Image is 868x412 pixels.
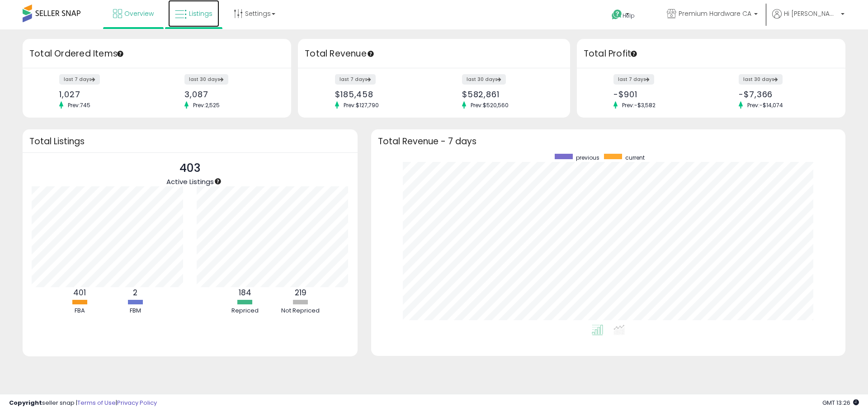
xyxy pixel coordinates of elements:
[462,74,506,85] label: last 30 days
[239,287,251,298] b: 184
[108,307,162,315] div: FBM
[117,398,157,407] a: Privacy Policy
[618,101,660,109] span: Prev: -$3,582
[743,101,788,109] span: Prev: -$14,074
[189,9,212,18] span: Listings
[739,90,830,99] div: -$7,366
[218,307,272,315] div: Repriced
[295,287,307,298] b: 219
[625,154,645,161] span: current
[29,138,351,145] h3: Total Listings
[59,74,100,85] label: last 7 days
[305,47,563,60] h3: Total Revenue
[166,160,214,177] p: 403
[116,50,124,58] div: Tooltip anchor
[124,9,154,18] span: Overview
[576,154,599,161] span: previous
[77,398,116,407] a: Terms of Use
[29,47,284,60] h3: Total Ordered Items
[184,74,228,85] label: last 30 days
[63,101,95,109] span: Prev: 745
[189,101,224,109] span: Prev: 2,525
[335,90,427,99] div: $185,458
[73,287,86,298] b: 401
[611,9,623,20] i: Get Help
[52,307,107,315] div: FBA
[378,138,839,145] h3: Total Revenue - 7 days
[613,74,654,85] label: last 7 days
[772,9,844,29] a: Hi [PERSON_NAME]
[335,74,376,85] label: last 7 days
[739,74,783,85] label: last 30 days
[184,90,275,99] div: 3,087
[9,399,157,407] div: seller snap | |
[133,287,137,298] b: 2
[462,90,554,99] div: $582,861
[630,50,638,58] div: Tooltip anchor
[59,90,150,99] div: 1,027
[214,177,222,185] div: Tooltip anchor
[466,101,513,109] span: Prev: $520,560
[274,307,328,315] div: Not Repriced
[623,12,635,19] span: Help
[822,398,859,407] span: 2025-08-13 13:26 GMT
[166,177,214,186] span: Active Listings
[784,9,838,18] span: Hi [PERSON_NAME]
[604,2,652,29] a: Help
[679,9,751,18] span: Premium Hardware CA
[584,47,839,60] h3: Total Profit
[339,101,383,109] span: Prev: $127,790
[613,90,704,99] div: -$901
[9,398,42,407] strong: Copyright
[367,50,375,58] div: Tooltip anchor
